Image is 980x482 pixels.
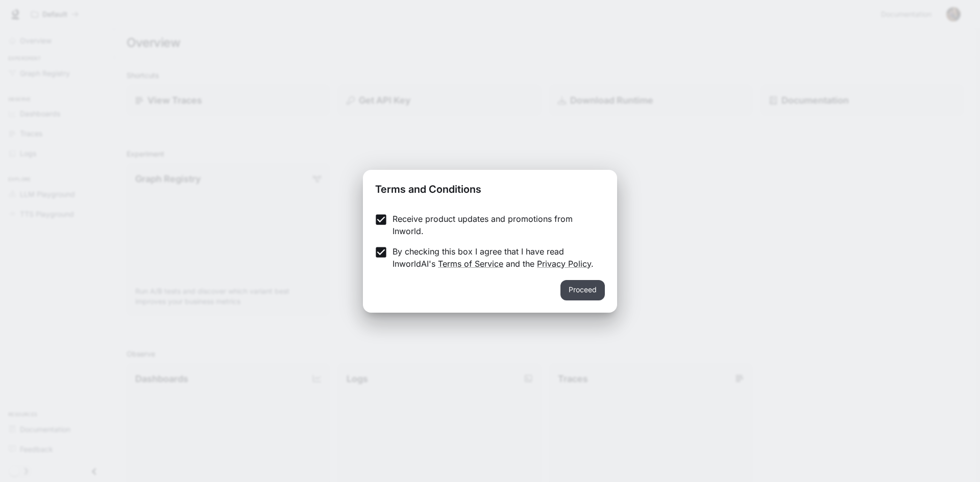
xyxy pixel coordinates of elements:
a: Terms of Service [438,259,503,269]
p: Receive product updates and promotions from Inworld. [393,213,597,237]
p: By checking this box I agree that I have read InworldAI's and the . [393,245,597,270]
button: Proceed [560,280,605,300]
h2: Terms and Conditions [363,170,617,205]
a: Privacy Policy [537,259,591,269]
